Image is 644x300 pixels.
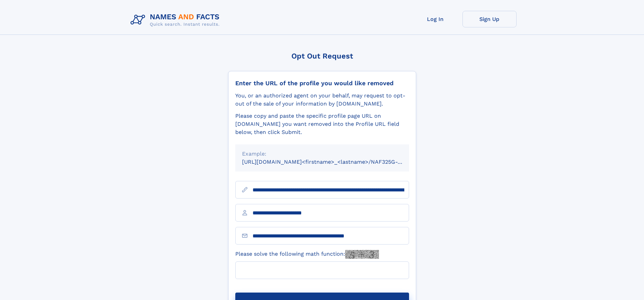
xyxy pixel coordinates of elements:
a: Log In [408,11,462,27]
label: Please solve the following math function: [235,250,379,259]
div: Enter the URL of the profile you would like removed [235,79,409,87]
a: Sign Up [462,11,517,27]
div: Example: [242,150,402,158]
small: [URL][DOMAIN_NAME]<firstname>_<lastname>/NAF325G-xxxxxxxx [242,159,422,165]
div: Please copy and paste the specific profile page URL on [DOMAIN_NAME] you want removed into the Pr... [235,112,409,136]
div: Opt Out Request [228,52,416,60]
div: You, or an authorized agent on your behalf, may request to opt-out of the sale of your informatio... [235,92,409,108]
img: Logo Names and Facts [128,11,225,29]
